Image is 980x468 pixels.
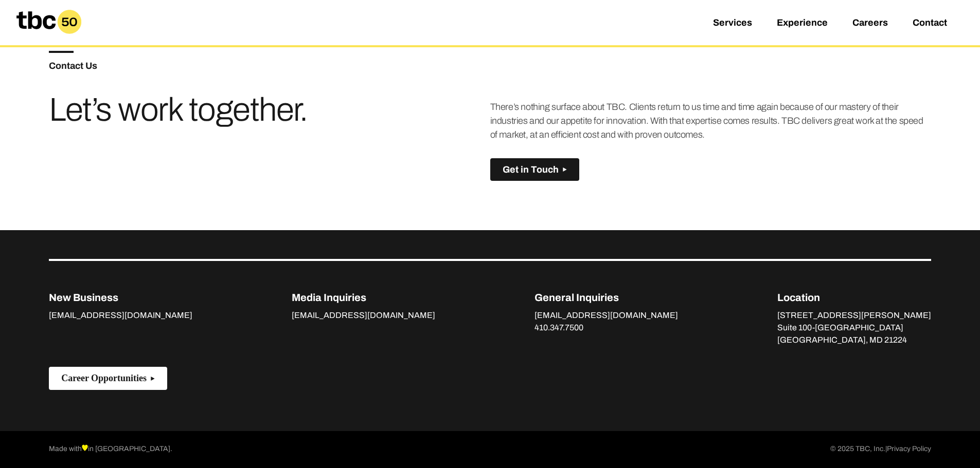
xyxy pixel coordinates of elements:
[830,443,931,456] p: © 2025 TBC, Inc.
[49,290,192,305] p: New Business
[777,322,931,334] p: Suite 100-[GEOGRAPHIC_DATA]
[885,445,887,453] span: |
[49,367,167,390] button: Career Opportunities
[534,323,583,334] a: 410.347.7500
[503,164,559,175] span: Get in Touch
[777,17,828,30] a: Experience
[777,290,931,305] p: Location
[49,311,192,322] a: [EMAIL_ADDRESS][DOMAIN_NAME]
[8,30,90,41] a: Home
[777,334,931,346] p: [GEOGRAPHIC_DATA], MD 21224
[534,290,678,305] p: General Inquiries
[777,309,931,322] p: [STREET_ADDRESS][PERSON_NAME]
[49,95,343,125] h3: Let’s work together.
[913,17,947,30] a: Contact
[887,443,931,456] a: Privacy Policy
[292,311,435,322] a: [EMAIL_ADDRESS][DOMAIN_NAME]
[490,100,931,142] p: There’s nothing surface about TBC. Clients return to us time and time again because of our master...
[534,311,678,322] a: [EMAIL_ADDRESS][DOMAIN_NAME]
[713,17,752,30] a: Services
[49,61,490,70] h5: Contact Us
[49,443,172,456] p: Made with in [GEOGRAPHIC_DATA].
[852,17,888,30] a: Careers
[490,158,579,181] button: Get in Touch
[292,290,435,305] p: Media Inquiries
[61,373,147,384] span: Career Opportunities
